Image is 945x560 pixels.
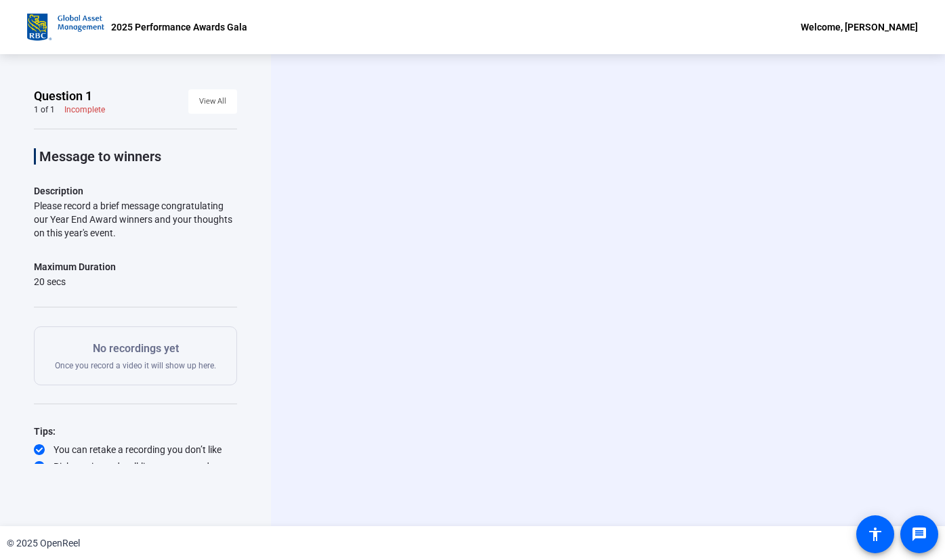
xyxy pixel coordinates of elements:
div: Tips: [34,423,237,439]
div: 20 secs [34,275,116,288]
div: 1 of 1 [34,104,55,115]
div: Welcome, [PERSON_NAME] [801,19,918,35]
span: View All [199,91,226,112]
div: Once you record a video it will show up here. [55,341,216,371]
div: Please record a brief message congratulating our Year End Award winners and your thoughts on this... [34,199,237,240]
div: Maximum Duration [34,259,116,275]
mat-icon: message [911,526,927,542]
p: 2025 Performance Awards Gala [111,19,247,35]
mat-icon: accessibility [867,526,883,542]
p: No recordings yet [55,341,216,357]
div: Pick a quiet and well-lit area to record [34,460,237,473]
span: Question 1 [34,88,92,104]
p: Description [34,183,237,199]
div: Incomplete [64,104,105,115]
div: You can retake a recording you don’t like [34,443,237,456]
button: View All [188,89,237,114]
div: © 2025 OpenReel [7,536,80,551]
p: Message to winners [39,148,237,165]
img: OpenReel logo [27,14,104,41]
